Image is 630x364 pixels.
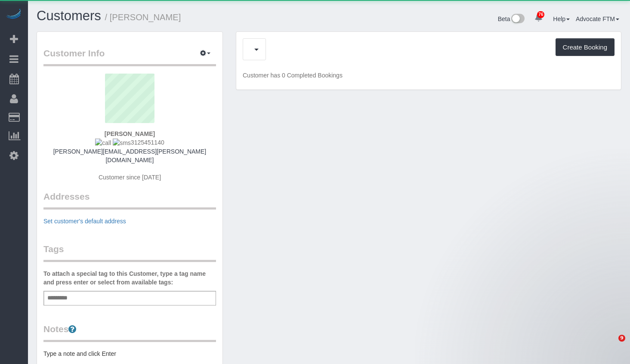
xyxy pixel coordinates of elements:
span: 3125451140 [95,139,164,146]
a: Customers [37,8,101,23]
span: 9 [618,335,625,342]
iframe: Intercom live chat [601,335,621,355]
label: To attach a special tag to this Customer, type a tag name and press enter or select from availabl... [43,269,216,287]
a: Set customer's default address [43,218,126,225]
a: Advocate FTM [576,15,619,22]
a: Help [553,15,570,22]
img: New interface [510,14,525,25]
button: Create Booking [556,38,615,56]
img: Automaid Logo [5,9,22,21]
img: sms [113,139,131,147]
a: Beta [498,15,525,22]
p: Customer has 0 Completed Bookings [243,71,615,80]
span: Customer since [DATE] [99,174,161,181]
strong: [PERSON_NAME] [105,130,155,137]
img: call [95,139,111,147]
legend: Customer Info [43,47,216,66]
small: / [PERSON_NAME] [105,12,181,22]
legend: Tags [43,243,216,262]
legend: Notes [43,323,216,342]
a: 76 [530,9,547,28]
span: 76 [537,11,544,18]
pre: Type a note and click Enter [43,349,216,358]
a: [PERSON_NAME][EMAIL_ADDRESS][PERSON_NAME][DOMAIN_NAME] [53,148,207,163]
